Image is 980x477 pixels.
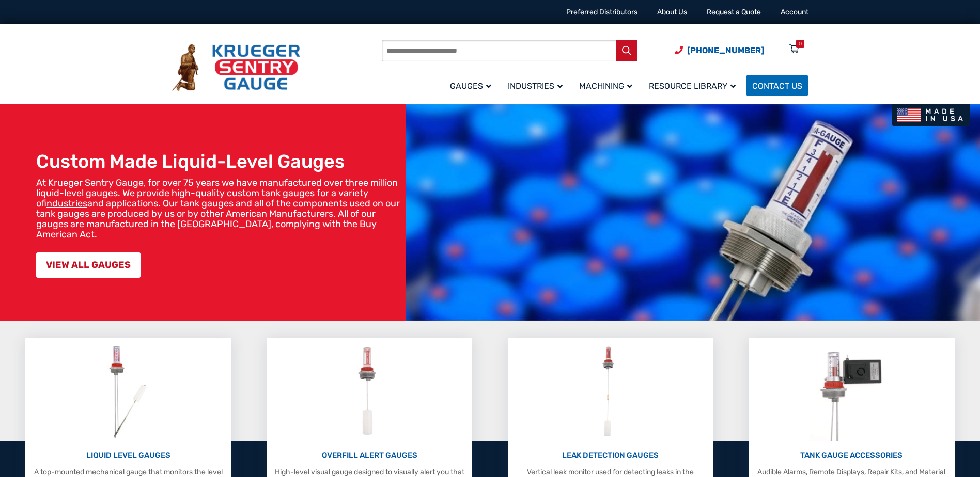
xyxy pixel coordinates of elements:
[513,450,708,462] p: LEAK DETECTION GAUGES
[101,343,155,441] img: Liquid Level Gauges
[810,343,893,441] img: Tank Gauge Accessories
[579,81,632,91] span: Machining
[566,8,637,17] a: Preferred Distributors
[30,450,226,462] p: LIQUID LEVEL GAUGES
[746,75,808,96] a: Contact Us
[450,81,491,91] span: Gauges
[752,81,802,91] span: Contact Us
[781,8,808,17] a: Account
[502,73,573,98] a: Industries
[754,450,949,462] p: TANK GAUGE ACCESSORIES
[508,81,563,91] span: Industries
[649,81,736,91] span: Resource Library
[657,8,687,17] a: About Us
[444,73,502,98] a: Gauges
[46,198,87,209] a: industries
[272,450,467,462] p: OVERFILL ALERT GAUGES
[799,40,802,48] div: 0
[707,8,761,17] a: Request a Quote
[687,45,764,55] span: [PHONE_NUMBER]
[643,73,746,98] a: Resource Library
[36,252,141,278] a: VIEW ALL GAUGES
[36,178,401,240] p: At Krueger Sentry Gauge, for over 75 years we have manufactured over three million liquid-level g...
[347,343,393,441] img: Overfill Alert Gauges
[36,150,401,172] h1: Custom Made Liquid-Level Gauges
[172,44,300,91] img: Krueger Sentry Gauge
[590,343,631,441] img: Leak Detection Gauges
[675,44,764,57] a: Phone Number (920) 434-8860
[573,73,643,98] a: Machining
[892,104,970,126] img: Made In USA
